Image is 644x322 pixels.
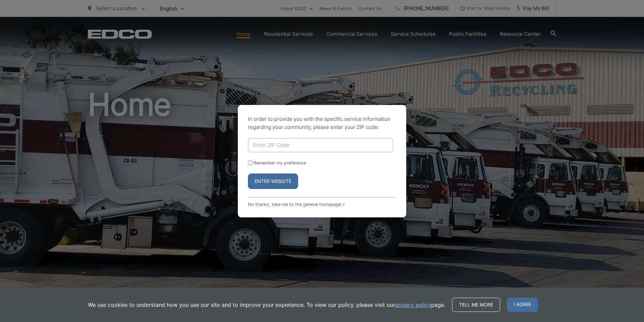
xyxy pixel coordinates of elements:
input: Enter ZIP Code [248,138,393,152]
a: Tell me more [452,298,500,312]
button: Enter Website [248,173,298,189]
p: In order to provide you with the specific service information regarding your community, please en... [248,115,396,131]
a: privacy policy [395,301,431,309]
a: No thanks, take me to the general homepage > [248,202,345,207]
label: Remember my preference [254,160,306,165]
span: I agree [507,298,538,312]
p: We use cookies to understand how you use our site and to improve your experience. To view our pol... [88,301,445,309]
